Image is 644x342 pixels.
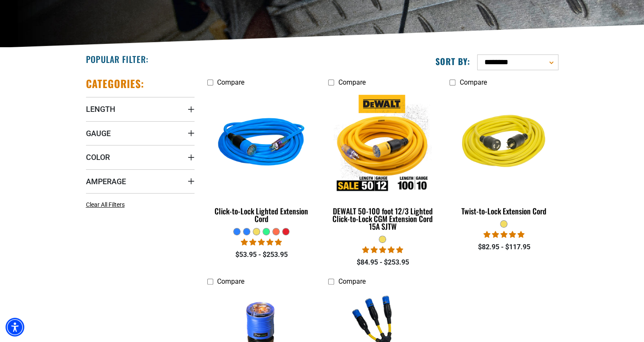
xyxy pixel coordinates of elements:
div: Accessibility Menu [6,318,24,336]
div: $82.95 - $117.95 [449,242,558,252]
summary: Length [86,97,195,121]
span: Color [86,152,110,162]
a: Clear All Filters [86,200,128,209]
img: yellow [450,95,558,193]
span: Length [86,104,115,114]
summary: Amperage [86,169,195,193]
h2: Categories: [86,77,145,90]
span: Compare [459,78,487,86]
span: Compare [338,277,365,285]
div: DEWALT 50-100 foot 12/3 Lighted Click-to-Lock CGM Extension Cord 15A SJTW [328,207,437,230]
span: 5.00 stars [484,231,524,239]
a: DEWALT 50-100 foot 12/3 Lighted Click-to-Lock CGM Extension Cord 15A SJTW DEWALT 50-100 foot 12/3... [328,91,437,235]
summary: Color [86,145,195,169]
summary: Gauge [86,121,195,145]
div: $84.95 - $253.95 [328,257,437,268]
span: Compare [217,78,244,86]
span: Amperage [86,177,126,186]
span: Compare [217,277,244,285]
span: Clear All Filters [86,201,125,208]
label: Sort by: [435,56,470,67]
span: Gauge [86,128,111,138]
h2: Popular Filter: [86,54,149,65]
a: yellow Twist-to-Lock Extension Cord [449,91,558,220]
a: blue Click-to-Lock Lighted Extension Cord [207,91,316,228]
div: $53.95 - $253.95 [207,250,316,260]
span: 4.87 stars [241,238,282,246]
span: Compare [338,78,365,86]
span: 4.84 stars [362,246,403,254]
div: Twist-to-Lock Extension Cord [449,207,558,215]
img: DEWALT 50-100 foot 12/3 Lighted Click-to-Lock CGM Extension Cord 15A SJTW [329,95,436,193]
img: blue [208,95,315,193]
div: Click-to-Lock Lighted Extension Cord [207,207,316,222]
